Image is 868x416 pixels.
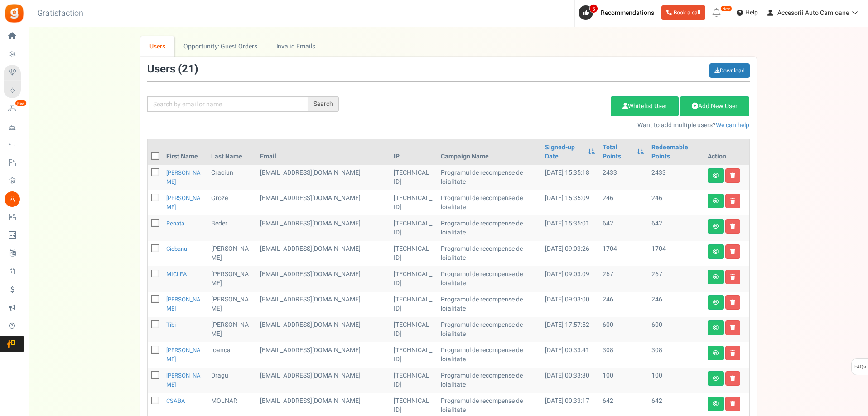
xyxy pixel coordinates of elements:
[730,224,735,229] i: Delete user
[541,215,599,241] td: [DATE] 15:35:01
[579,5,658,20] a: 5 Recommendations
[15,100,27,106] em: New
[704,139,749,165] th: Action
[437,165,541,190] td: Programul de recompense de loialitate
[730,350,735,356] i: Delete user
[730,249,735,254] i: Delete user
[140,36,175,57] a: Users
[599,190,648,215] td: 246
[599,317,648,342] td: 600
[599,241,648,266] td: 1704
[256,241,390,266] td: [EMAIL_ADDRESS][DOMAIN_NAME]
[541,342,599,368] td: [DATE] 00:33:41
[720,5,732,12] em: New
[147,96,308,112] input: Search by email or name
[390,165,437,190] td: [TECHNICAL_ID]
[437,317,541,342] td: Programul de recompense de loialitate
[207,368,256,393] td: Dragu
[716,120,749,130] a: We can help
[709,63,750,78] a: Download
[390,190,437,215] td: [TECHNICAL_ID]
[611,96,679,116] a: Whitelist User
[267,36,324,57] a: Invalid Emails
[545,143,583,161] a: Signed-up Date
[166,346,201,363] a: [PERSON_NAME]
[207,165,256,190] td: Craciun
[648,215,704,241] td: 642
[207,215,256,241] td: Beder
[603,143,632,161] a: Total Points
[207,342,256,368] td: Ioanca
[256,342,390,368] td: [EMAIL_ADDRESS][DOMAIN_NAME]
[541,368,599,393] td: [DATE] 00:33:30
[854,359,866,376] span: FAQs
[166,194,201,211] a: [PERSON_NAME]
[166,371,201,389] a: [PERSON_NAME]
[599,368,648,393] td: 100
[713,274,719,280] i: View details
[730,376,735,381] i: Delete user
[730,173,735,178] i: Delete user
[390,241,437,266] td: [TECHNICAL_ID]
[437,139,541,165] th: Campaign Name
[207,292,256,317] td: [PERSON_NAME]
[207,241,256,266] td: [PERSON_NAME]
[730,300,735,305] i: Delete user
[437,266,541,292] td: Programul de recompense de loialitate
[743,8,758,17] span: Help
[648,368,704,393] td: 100
[390,368,437,393] td: [TECHNICAL_ID]
[4,3,24,24] img: Gratisfaction
[713,224,719,229] i: View details
[207,266,256,292] td: [PERSON_NAME]
[713,350,719,356] i: View details
[163,139,208,165] th: First Name
[166,270,187,278] a: MICLEA
[541,317,599,342] td: [DATE] 17:57:52
[651,143,700,161] a: Redeemable Points
[437,190,541,215] td: Programul de recompense de loialitate
[166,397,185,405] a: CSABA
[680,96,749,116] a: Add New User
[541,292,599,317] td: [DATE] 09:03:00
[166,320,176,329] a: Tibi
[182,61,194,77] span: 21
[166,244,187,253] a: ciobanu
[256,368,390,393] td: [EMAIL_ADDRESS][DOMAIN_NAME]
[437,215,541,241] td: Programul de recompense de loialitate
[437,368,541,393] td: Programul de recompense de loialitate
[713,300,719,305] i: View details
[27,5,93,23] h3: Gratisfaction
[352,121,750,130] p: Want to add multiple users?
[256,292,390,317] td: [EMAIL_ADDRESS][DOMAIN_NAME]
[166,219,184,228] a: Renáta
[390,266,437,292] td: [TECHNICAL_ID]
[713,401,719,406] i: View details
[541,266,599,292] td: [DATE] 09:03:09
[207,190,256,215] td: Groze
[166,295,201,313] a: [PERSON_NAME]
[713,249,719,254] i: View details
[730,401,735,406] i: Delete user
[437,292,541,317] td: Programul de recompense de loialitate
[541,165,599,190] td: [DATE] 15:35:18
[713,198,719,204] i: View details
[390,292,437,317] td: [TECHNICAL_ID]
[147,63,198,75] h3: Users ( )
[256,165,390,190] td: [EMAIL_ADDRESS][DOMAIN_NAME]
[599,266,648,292] td: 267
[599,215,648,241] td: 642
[730,325,735,330] i: Delete user
[4,101,24,116] a: New
[599,342,648,368] td: 308
[541,241,599,266] td: [DATE] 09:03:26
[648,342,704,368] td: 308
[599,292,648,317] td: 246
[648,165,704,190] td: 2433
[256,190,390,215] td: [EMAIL_ADDRESS][DOMAIN_NAME]
[713,376,719,381] i: View details
[599,165,648,190] td: 2433
[207,317,256,342] td: [PERSON_NAME]
[437,342,541,368] td: Programul de recompense de loialitate
[713,173,719,178] i: View details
